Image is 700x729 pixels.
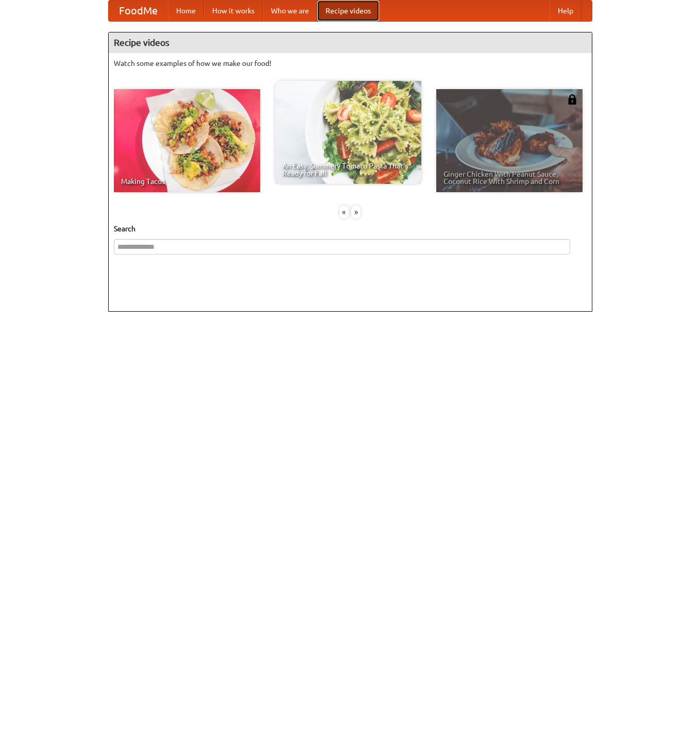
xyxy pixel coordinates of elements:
a: How it works [204,1,263,21]
a: Home [168,1,204,21]
a: Help [550,1,582,21]
h5: Search [114,224,587,234]
h4: Recipe videos [109,32,592,53]
a: Who we are [263,1,317,21]
div: « [339,206,349,218]
a: Making Tacos [114,89,260,192]
img: 483408.png [567,94,577,105]
a: Recipe videos [317,1,379,21]
p: Watch some examples of how we make our food! [114,58,587,69]
a: FoodMe [109,1,168,21]
span: An Easy, Summery Tomato Pasta That's Ready for Fall [282,162,414,177]
div: » [351,206,361,218]
span: Making Tacos [121,178,253,185]
a: An Easy, Summery Tomato Pasta That's Ready for Fall [275,81,421,184]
